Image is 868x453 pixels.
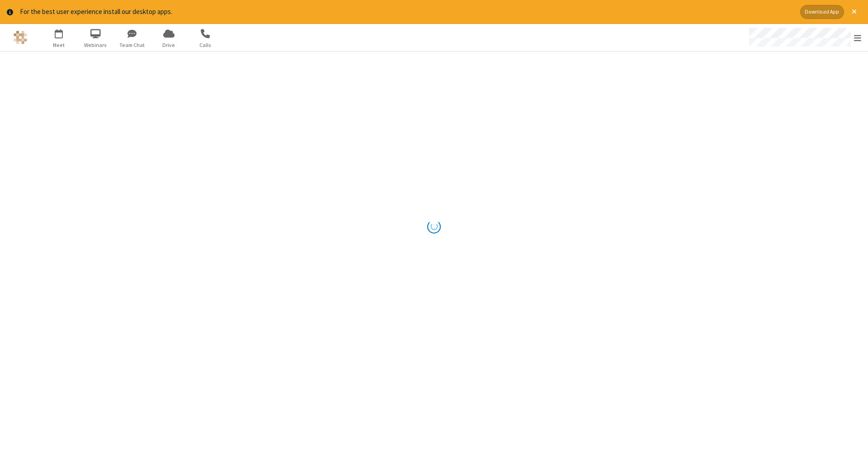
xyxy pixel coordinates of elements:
img: QA Selenium DO NOT DELETE OR CHANGE [14,31,27,44]
span: Drive [152,41,186,49]
button: Close alert [847,5,861,19]
div: Open menu [741,24,868,51]
div: For the best user experience install our desktop apps. [20,7,793,17]
button: Download App [800,5,844,19]
span: Calls [189,41,222,49]
span: Meet [42,41,76,49]
span: Webinars [79,41,113,49]
span: Team Chat [115,41,149,49]
button: Logo [3,24,37,51]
